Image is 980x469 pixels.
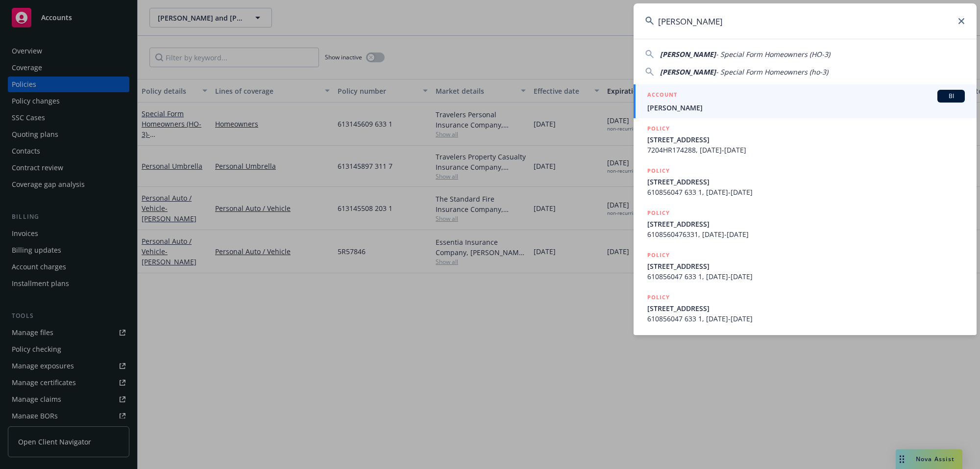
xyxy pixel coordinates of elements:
[647,187,965,197] span: 610856047 633 1, [DATE]-[DATE]
[647,229,965,239] span: 6108560476331, [DATE]-[DATE]
[647,177,965,187] span: [STREET_ADDRESS]
[716,50,830,59] span: - Special Form Homeowners (HO-3)
[660,67,716,77] span: [PERSON_NAME]
[647,134,965,145] span: [STREET_ADDRESS]
[647,145,965,155] span: 7204HR174288, [DATE]-[DATE]
[634,245,977,287] a: POLICY[STREET_ADDRESS]610856047 633 1, [DATE]-[DATE]
[634,118,977,160] a: POLICY[STREET_ADDRESS]7204HR174288, [DATE]-[DATE]
[634,3,977,39] input: Search...
[634,160,977,203] a: POLICY[STREET_ADDRESS]610856047 633 1, [DATE]-[DATE]
[634,287,977,329] a: POLICY[STREET_ADDRESS]610856047 633 1, [DATE]-[DATE]
[647,219,965,229] span: [STREET_ADDRESS]
[647,250,670,260] h5: POLICY
[634,203,977,245] a: POLICY[STREET_ADDRESS]6108560476331, [DATE]-[DATE]
[647,313,965,324] span: 610856047 633 1, [DATE]-[DATE]
[647,261,965,271] span: [STREET_ADDRESS]
[647,208,670,218] h5: POLICY
[647,292,670,302] h5: POLICY
[647,303,965,313] span: [STREET_ADDRESS]
[634,84,977,118] a: ACCOUNTBI[PERSON_NAME]
[647,271,965,282] span: 610856047 633 1, [DATE]-[DATE]
[647,90,677,102] h5: ACCOUNT
[716,67,828,77] span: - Special Form Homeowners (ho-3)
[660,50,716,59] span: [PERSON_NAME]
[941,92,961,101] span: BI
[647,103,965,113] span: [PERSON_NAME]
[647,124,670,133] h5: POLICY
[647,166,670,176] h5: POLICY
